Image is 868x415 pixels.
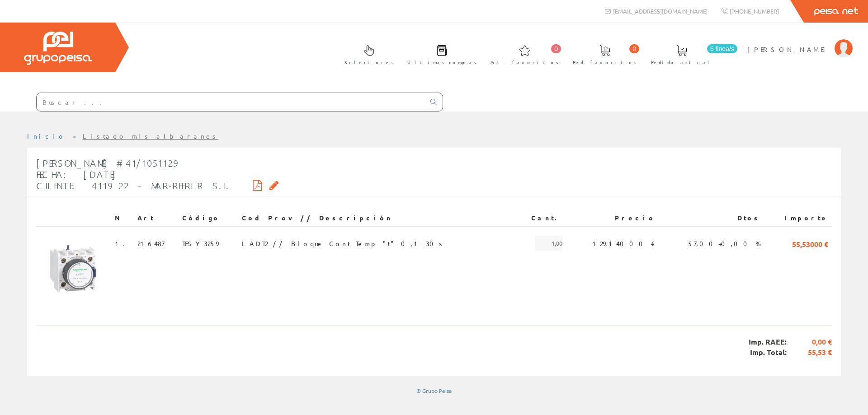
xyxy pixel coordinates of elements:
a: Inicio [27,132,66,140]
div: © Grupo Peisa [27,387,841,395]
th: N [111,210,134,226]
span: Últimas compras [407,58,476,67]
th: Precio [566,210,659,226]
th: Cant. [515,210,566,226]
span: [PERSON_NAME] [747,45,830,54]
th: Dtos [659,210,764,226]
a: 5 línea/s Pedido actual [642,37,740,70]
i: Solicitar por email copia firmada [269,182,279,188]
a: Últimas compras [398,37,481,70]
span: 55,53 € [787,347,832,358]
span: LADT2 // Bloque Cont Temp "t" 0,1-30s [242,236,445,251]
div: Imp. RAEE: Imp. Total: [36,325,832,369]
i: Descargar PDF [253,182,262,188]
input: Buscar ... [37,93,425,111]
span: Pedido actual [651,58,712,67]
span: [EMAIL_ADDRESS][DOMAIN_NAME] [613,7,708,15]
span: [PERSON_NAME] #41/1051129 Fecha: [DATE] Cliente: 411922 - MAR-REFRIR S.L. [36,158,231,191]
a: [PERSON_NAME] [747,37,853,46]
th: Art [134,210,179,226]
span: [PHONE_NUMBER] [730,7,779,15]
img: Foto artículo (150x150) [40,236,108,303]
span: 1,00 [535,236,562,251]
th: Código [179,210,238,226]
span: Selectores [344,58,393,67]
span: 216487 [137,236,164,251]
span: 129,14000 € [592,236,656,251]
span: 5 línea/s [707,44,737,53]
th: Cod Prov // Descripción [238,210,516,226]
span: TESY3259 [182,236,218,251]
a: Selectores [335,37,398,70]
span: Art. favoritos [491,58,559,67]
img: Grupo Peisa [24,32,92,65]
a: Listado mis albaranes [83,132,219,140]
span: Ped. favoritos [573,58,637,67]
span: 57,00+0,00 % [688,236,761,251]
span: 0 [629,44,639,53]
span: 1 [115,236,130,251]
a: . [123,239,130,247]
th: Importe [764,210,832,226]
span: 0,00 € [787,337,832,347]
span: 55,53000 € [792,236,828,251]
span: 0 [551,44,561,53]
